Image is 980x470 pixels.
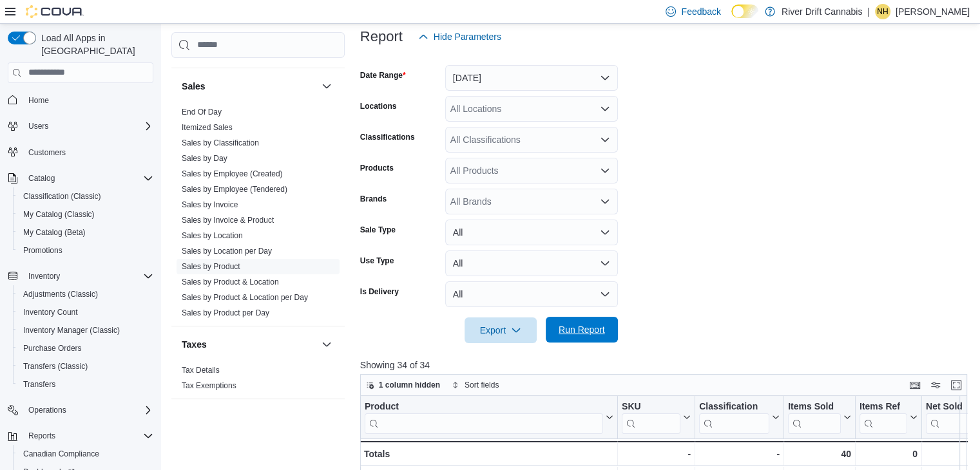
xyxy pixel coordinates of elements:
[182,122,233,133] span: Itemized Sales
[26,5,84,18] img: Cova
[182,365,220,375] span: Tax Details
[182,169,283,178] a: Sales by Employee (Created)
[896,4,970,19] p: [PERSON_NAME]
[18,207,153,222] span: My Catalog (Classic)
[3,267,159,285] button: Inventory
[447,377,504,393] button: Sort fields
[23,268,65,284] button: Inventory
[13,445,159,463] button: Canadian Compliance
[23,449,99,459] span: Canadian Compliance
[860,446,918,462] div: 0
[875,4,890,19] div: Nicole Hurley
[182,200,238,209] a: Sales by Invoice
[23,402,153,418] span: Operations
[948,377,964,393] button: Enter fullscreen
[699,446,780,462] div: -
[13,205,159,223] button: My Catalog (Classic)
[681,5,720,18] span: Feedback
[364,446,613,462] div: Totals
[18,323,153,338] span: Inventory Manager (Classic)
[13,357,159,375] button: Transfers (Classic)
[788,446,851,462] div: 40
[182,262,240,271] a: Sales by Product
[36,32,153,57] span: Load All Apps in [GEOGRAPHIC_DATA]
[182,277,279,287] span: Sales by Product & Location
[18,341,153,356] span: Purchase Orders
[18,207,100,222] a: My Catalog (Classic)
[13,223,159,241] button: My Catalog (Beta)
[860,400,918,433] button: Items Ref
[731,5,758,18] input: Dark Mode
[182,108,222,117] a: End Of Day
[18,189,153,204] span: Classification (Classic)
[23,343,82,353] span: Purchase Orders
[23,268,153,284] span: Inventory
[182,230,243,241] span: Sales by Location
[926,400,972,413] div: Net Sold
[622,400,680,413] div: SKU
[28,405,66,415] span: Operations
[361,377,445,393] button: 1 column hidden
[28,95,49,106] span: Home
[23,379,55,390] span: Transfers
[13,375,159,393] button: Transfers
[3,91,159,109] button: Home
[465,380,499,390] span: Sort fields
[360,287,399,297] label: Is Delivery
[182,246,272,256] span: Sales by Location per Day
[182,153,227,164] span: Sales by Day
[28,271,60,281] span: Inventory
[23,191,101,202] span: Classification (Classic)
[182,169,283,179] span: Sales by Employee (Created)
[28,431,55,441] span: Reports
[23,245,62,256] span: Promotions
[622,400,680,433] div: SKU URL
[171,362,345,399] div: Taxes
[360,29,403,44] h3: Report
[182,107,222,117] span: End Of Day
[182,215,274,225] span: Sales by Invoice & Product
[928,377,943,393] button: Display options
[182,293,308,302] a: Sales by Product & Location per Day
[907,377,923,393] button: Keyboard shortcuts
[13,187,159,205] button: Classification (Classic)
[23,92,153,108] span: Home
[860,400,907,433] div: Items Ref
[23,289,98,299] span: Adjustments (Classic)
[3,401,159,419] button: Operations
[18,377,61,392] a: Transfers
[182,366,220,375] a: Tax Details
[182,231,243,240] a: Sales by Location
[360,225,396,235] label: Sale Type
[445,281,618,307] button: All
[3,427,159,445] button: Reports
[23,209,95,220] span: My Catalog (Classic)
[360,256,394,266] label: Use Type
[182,138,259,147] a: Sales by Classification
[23,118,153,134] span: Users
[788,400,841,433] div: Items Sold
[182,185,287,194] a: Sales by Employee (Tendered)
[365,400,603,433] div: Product
[18,287,103,302] a: Adjustments (Classic)
[23,144,153,160] span: Customers
[182,292,308,303] span: Sales by Product & Location per Day
[13,285,159,303] button: Adjustments (Classic)
[18,446,104,462] a: Canadian Compliance
[23,118,53,134] button: Users
[434,30,501,43] span: Hide Parameters
[360,132,415,142] label: Classifications
[23,93,54,108] a: Home
[600,104,610,114] button: Open list of options
[182,261,240,272] span: Sales by Product
[182,381,236,390] a: Tax Exemptions
[18,359,153,374] span: Transfers (Classic)
[445,65,618,91] button: [DATE]
[23,428,61,444] button: Reports
[18,341,87,356] a: Purchase Orders
[360,194,387,204] label: Brands
[319,79,334,94] button: Sales
[360,70,406,80] label: Date Range
[18,189,106,204] a: Classification (Classic)
[365,400,603,413] div: Product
